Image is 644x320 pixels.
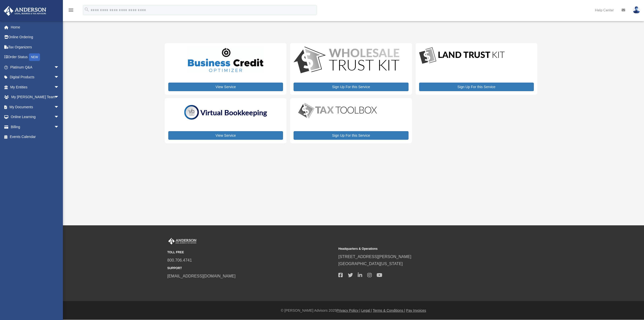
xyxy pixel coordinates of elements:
a: View Service [168,131,283,140]
a: My [PERSON_NAME] Teamarrow_drop_down [4,92,67,102]
a: Legal | [361,308,372,312]
a: Sign Up For this Service [419,83,534,91]
span: arrow_drop_down [54,82,64,92]
small: SUPPORT [167,266,335,271]
span: arrow_drop_down [54,112,64,122]
a: Pay Invoices [406,308,426,312]
a: [EMAIL_ADDRESS][DOMAIN_NAME] [167,274,235,278]
a: Terms & Conditions | [373,308,405,312]
a: [STREET_ADDRESS][PERSON_NAME] [338,255,411,259]
a: Tax Organizers [4,42,67,52]
a: Online Ordering [4,32,67,42]
span: arrow_drop_down [54,62,64,73]
a: Platinum Q&Aarrow_drop_down [4,62,67,72]
small: Headquarters & Operations [338,246,506,252]
a: Events Calendar [4,132,67,142]
img: Anderson Advisors Platinum Portal [2,6,48,16]
span: arrow_drop_down [54,122,64,132]
a: menu [68,9,74,13]
i: search [84,7,90,12]
a: My Entitiesarrow_drop_down [4,82,67,92]
img: User Pic [633,6,640,14]
a: Order StatusNEW [4,52,67,62]
a: Billingarrow_drop_down [4,122,67,132]
a: Online Learningarrow_drop_down [4,112,67,122]
span: arrow_drop_down [54,72,64,83]
a: Home [4,22,67,32]
img: Anderson Advisors Platinum Portal [167,238,197,244]
img: LandTrust_lgo-1.jpg [419,47,505,65]
span: arrow_drop_down [54,92,64,102]
img: taxtoolbox_new-1.webp [294,102,382,119]
div: NEW [29,53,40,61]
a: Sign Up For this Service [294,83,408,91]
a: My Documentsarrow_drop_down [4,102,67,112]
img: WS-Trust-Kit-lgo-1.jpg [294,47,399,75]
a: Sign Up For this Service [294,131,408,140]
span: arrow_drop_down [54,102,64,112]
div: © [PERSON_NAME] Advisors 2025 [63,307,644,314]
a: Digital Productsarrow_drop_down [4,72,64,82]
a: 800.706.4741 [167,258,192,262]
a: Privacy Policy | [337,308,360,312]
i: menu [68,7,74,13]
a: View Service [168,83,283,91]
a: [GEOGRAPHIC_DATA][US_STATE] [338,262,403,266]
small: TOLL FREE [167,250,335,255]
